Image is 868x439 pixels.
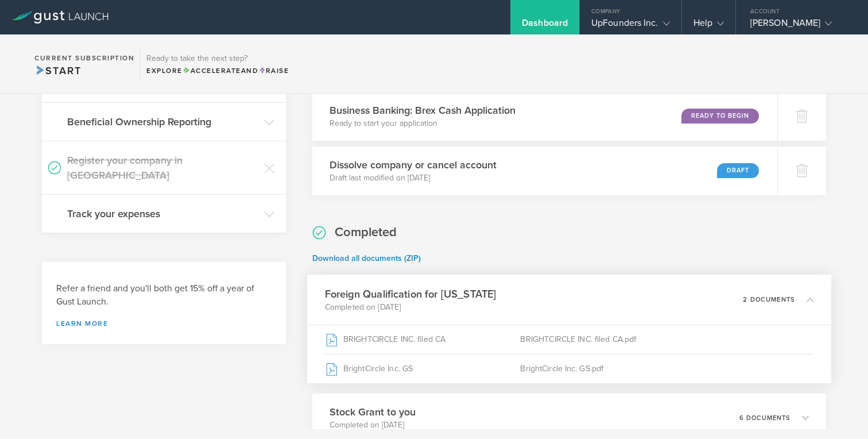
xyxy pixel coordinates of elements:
h3: Beneficial Ownership Reporting [67,114,258,129]
div: BRIGHTCIRCLE INC. filed CA.pdf [520,325,813,353]
span: Start [34,64,81,77]
div: UpFounders Inc. [591,17,670,34]
div: Dissolve company or cancel accountDraft last modified on [DATE]Draft [312,147,777,195]
iframe: Chat Widget [811,384,868,439]
div: BRIGHTCIRCLE INC. filed CA [324,325,520,353]
div: Explore [146,66,289,76]
h3: Register your company in [GEOGRAPHIC_DATA] [67,153,258,183]
p: Draft last modified on [DATE] [330,172,497,184]
div: Draft [717,163,759,178]
div: Dashboard [522,17,568,34]
div: Business Banking: Brex Cash ApplicationReady to start your applicationReady to Begin [312,92,777,141]
a: Learn more [56,320,272,327]
a: Download all documents (ZIP) [312,253,421,263]
h2: Completed [335,224,397,241]
div: Help [693,17,724,34]
h3: Track your expenses [67,206,258,221]
p: 6 documents [739,415,790,421]
span: and [183,67,259,75]
h3: Ready to take the next step? [146,55,289,63]
div: Ready to take the next step?ExploreAccelerateandRaise [140,46,294,82]
h3: Stock Grant to you [330,405,416,419]
div: [PERSON_NAME] [750,17,848,34]
p: Completed on [DATE] [330,419,416,431]
h3: Foreign Qualification for [US_STATE] [324,286,496,302]
h3: Refer a friend and you'll both get 15% off a year of Gust Launch. [56,282,272,309]
h3: Business Banking: Brex Cash Application [330,103,516,118]
div: Ready to Begin [681,109,759,124]
p: Completed on [DATE] [324,301,496,313]
h2: Current Subscription [34,55,134,61]
span: Accelerate [183,67,241,75]
div: BrightCircle Inc. GS.pdf [520,354,813,383]
span: Raise [258,67,289,75]
p: Ready to start your application [330,118,516,129]
p: 2 documents [743,296,795,302]
h3: Dissolve company or cancel account [330,157,497,172]
div: BrightCircle Inc. GS [324,354,520,383]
